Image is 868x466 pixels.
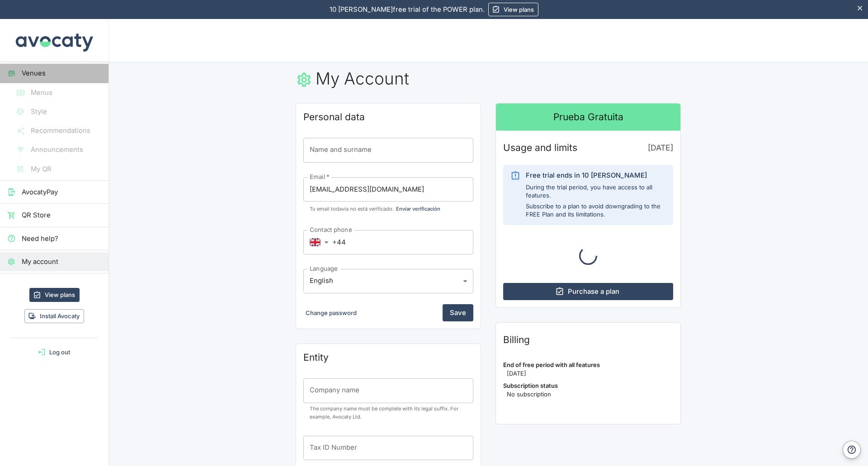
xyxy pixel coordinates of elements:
[852,0,868,16] button: Hide notice
[22,234,101,244] span: Need help?
[4,345,105,359] button: Log out
[303,351,473,364] h2: Entity
[843,441,861,459] button: Help and contact
[14,19,95,61] img: Avocaty
[22,257,101,267] span: My account
[526,202,666,219] p: Subscribe to a plan to avoid downgrading to the FREE Plan and its limitations.
[310,264,338,273] label: Language
[310,405,467,421] p: The company name must be complete with its legal suffix. For example, Avocaty Ltd.
[613,141,673,154] p: [DATE]
[503,283,673,300] a: Purchase a plan
[303,306,359,320] button: Change password
[310,226,352,234] label: Contact phone
[503,390,673,399] p: No subscription
[303,111,473,123] h2: Personal data
[296,69,409,89] h1: My Account
[310,203,467,215] p: Tu email todavía no está verificado.
[29,288,80,302] a: View plans
[22,210,101,220] span: QR Store
[503,369,673,378] p: [DATE]
[526,170,666,180] div: Free trial ends in 10 [PERSON_NAME]
[310,173,329,181] label: Email
[503,141,613,154] h3: Usage and limits
[443,304,473,321] button: Save
[22,187,101,197] span: AvocatyPay
[330,5,485,14] p: free trial of the POWER plan.
[503,334,673,346] h2: Billing
[22,68,101,78] span: Venues
[503,361,673,369] p: End of free period with all features
[330,5,393,14] span: 10 [PERSON_NAME]
[503,381,673,390] p: Subscription status
[526,183,666,200] p: During the trial period, you have access to all features.
[303,269,473,293] div: English
[553,111,623,123] h2: Prueba Gratuita
[488,3,538,16] a: View plans
[394,203,443,215] button: Enviar verificación
[24,309,84,323] button: Install Avocaty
